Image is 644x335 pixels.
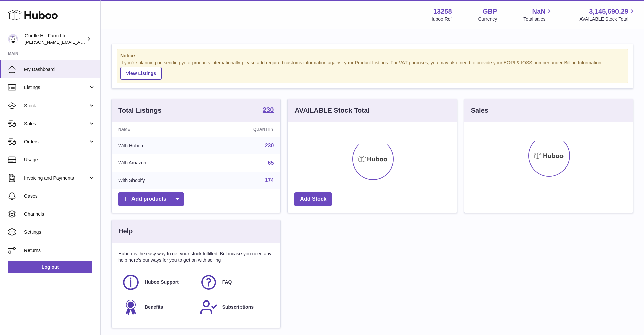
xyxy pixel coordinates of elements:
[24,66,95,73] span: My Dashboard
[120,60,624,80] div: If you're planning on sending your products internationally please add required customs informati...
[120,67,162,80] a: View Listings
[24,157,95,163] span: Usage
[294,106,369,115] h3: AVAILABLE Stock Total
[200,298,271,316] a: Subscriptions
[430,16,452,22] div: Huboo Ref
[265,143,274,148] a: 230
[204,122,280,137] th: Quantity
[24,84,88,91] span: Listings
[579,7,636,22] a: 3,145,690.29 AVAILABLE Stock Total
[24,247,95,254] span: Returns
[8,34,18,44] img: miranda@diddlysquatfarmshop.com
[24,175,88,181] span: Invoicing and Payments
[268,160,274,166] a: 65
[523,16,553,22] span: Total sales
[25,32,85,45] div: Curdle Hill Farm Ltd
[112,122,204,137] th: Name
[532,7,545,16] span: NaN
[24,211,95,217] span: Channels
[589,7,628,16] span: 3,145,690.29
[24,229,95,236] span: Settings
[8,261,92,273] a: Log out
[118,227,133,236] h3: Help
[24,139,88,145] span: Orders
[294,192,332,206] a: Add Stock
[145,304,163,310] span: Benefits
[579,16,636,22] span: AVAILABLE Stock Total
[222,279,232,285] span: FAQ
[222,304,254,310] span: Subscriptions
[200,273,271,291] a: FAQ
[112,137,204,154] td: With Huboo
[523,7,553,22] a: NaN Total sales
[24,103,88,109] span: Stock
[483,7,497,16] strong: GBP
[112,154,204,172] td: With Amazon
[120,53,624,59] strong: Notice
[25,39,135,45] span: [PERSON_NAME][EMAIL_ADDRESS][DOMAIN_NAME]
[112,172,204,189] td: With Shopify
[24,121,88,127] span: Sales
[478,16,497,22] div: Currency
[433,7,452,16] strong: 13258
[145,279,179,285] span: Huboo Support
[118,251,274,263] p: Huboo is the easy way to get your stock fulfilled. But incase you need any help here's our ways f...
[122,298,193,316] a: Benefits
[471,106,488,115] h3: Sales
[118,106,162,115] h3: Total Listings
[122,273,193,291] a: Huboo Support
[263,106,274,114] a: 230
[118,192,184,206] a: Add products
[265,177,274,183] a: 174
[263,106,274,113] strong: 230
[24,193,95,199] span: Cases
